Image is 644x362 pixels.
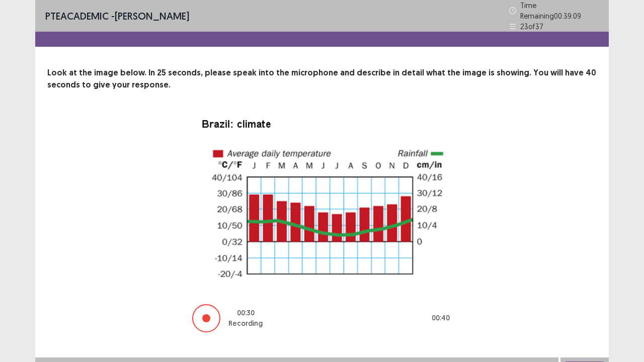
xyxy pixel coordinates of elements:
img: image-description [196,115,448,283]
p: 00 : 30 [237,308,255,318]
p: Recording [228,318,263,329]
p: Look at the image below. In 25 seconds, please speak into the microphone and describe in detail w... [47,67,597,91]
p: - [PERSON_NAME] [45,9,189,24]
p: 23 of 37 [520,21,543,32]
span: PTE academic [45,10,109,22]
p: 00 : 40 [432,313,450,323]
